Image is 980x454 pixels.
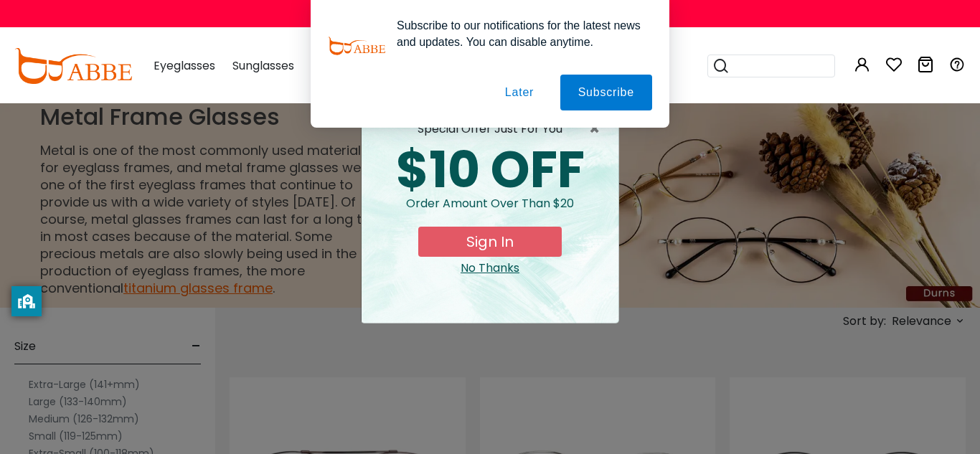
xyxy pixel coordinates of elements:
[589,120,607,138] button: Close
[328,17,385,75] img: notification icon
[385,17,652,50] div: Subscribe to our notifications for the latest news and updates. You can disable anytime.
[560,75,652,110] button: Subscribe
[373,260,607,277] div: Close
[11,286,42,316] button: privacy banner
[373,195,607,227] div: Order amount over than $20
[373,120,607,138] div: special offer just for you
[589,120,607,138] span: ×
[487,75,552,110] button: Later
[418,227,562,257] button: Sign In
[373,145,607,195] div: $10 OFF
